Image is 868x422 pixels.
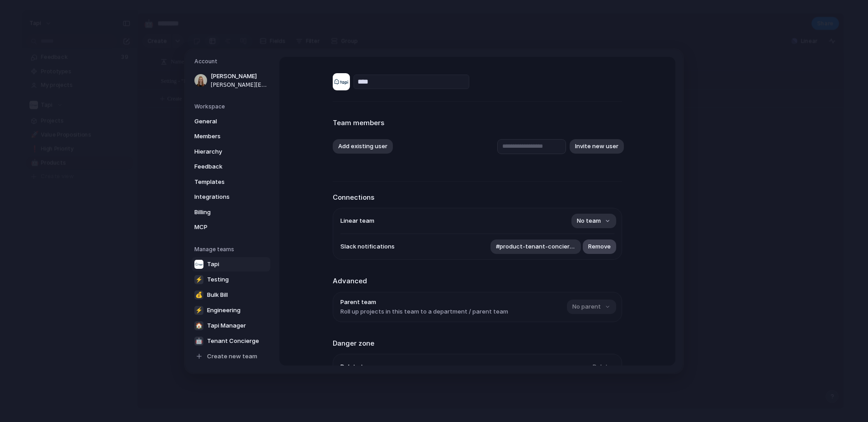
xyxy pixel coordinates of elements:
[192,129,270,144] a: Members
[192,159,270,174] a: Feedback
[340,307,508,316] span: Roll up projects in this team to a department / parent team
[588,242,611,251] span: Remove
[211,72,269,81] span: [PERSON_NAME]
[192,114,270,128] a: General
[194,245,270,253] h5: Manage teams
[333,338,622,348] h2: Danger zone
[340,242,395,251] span: Slack notifications
[194,290,203,299] div: 💰
[194,117,252,126] span: General
[192,174,270,189] a: Templates
[194,207,252,216] span: Billing
[194,102,270,110] h5: Workspace
[192,205,270,219] a: Billing
[583,239,616,254] button: Remove
[192,144,270,159] a: Hierarchy
[571,214,616,228] button: No team
[207,259,219,268] span: Tapi
[491,239,581,254] button: #product-tenant-concierge
[194,57,270,66] h5: Account
[207,275,229,284] span: Testing
[340,362,376,371] span: Delete team
[207,352,257,361] span: Create new team
[194,147,252,156] span: Hierarchy
[333,139,393,154] button: Add existing user
[333,276,622,286] h2: Advanced
[192,257,270,271] a: Tapi
[207,336,259,345] span: Tenant Concierge
[333,192,622,202] h2: Connections
[207,305,241,314] span: Engineering
[577,216,601,225] span: No team
[333,118,622,128] h2: Team members
[207,321,246,330] span: Tapi Manager
[192,272,270,286] a: ⚡Testing
[207,290,228,299] span: Bulk Bill
[570,139,624,154] button: Invite new user
[192,349,270,363] a: Create new team
[194,321,203,330] div: 🏠
[194,192,252,202] span: Integrations
[192,220,270,234] a: MCP
[194,132,252,141] span: Members
[192,318,270,333] a: 🏠Tapi Manager
[211,80,269,89] span: [PERSON_NAME][EMAIL_ADDRESS][DOMAIN_NAME]
[192,333,270,348] a: 🤖Tenant Concierge
[194,223,252,232] span: MCP
[194,177,252,186] span: Templates
[340,297,508,306] span: Parent team
[496,242,576,251] span: #product-tenant-concierge
[192,287,270,302] a: 💰Bulk Bill
[194,275,203,284] div: ⚡
[194,336,203,345] div: 🤖
[192,190,270,204] a: Integrations
[194,305,203,314] div: ⚡
[194,162,252,171] span: Feedback
[192,69,270,92] a: [PERSON_NAME][PERSON_NAME][EMAIL_ADDRESS][DOMAIN_NAME]
[192,303,270,317] a: ⚡Engineering
[340,216,374,225] span: Linear team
